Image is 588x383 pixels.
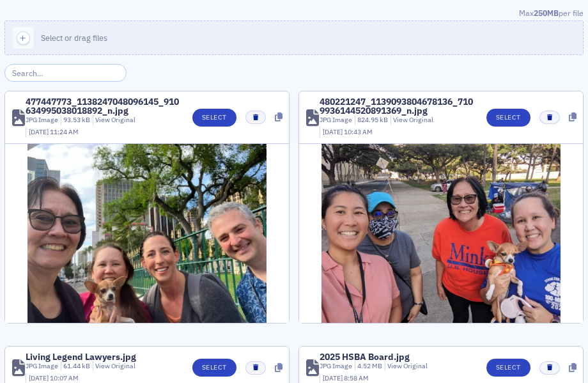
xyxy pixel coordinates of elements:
div: JPG Image [26,115,58,125]
a: View Original [387,361,428,370]
a: View Original [95,361,135,370]
button: Select [486,109,530,127]
button: Select or drag files [4,20,584,55]
a: View Original [95,115,135,124]
button: Select [192,359,236,377]
div: 477447773_1138247048096145_910634995038018892_n.jpg [26,97,183,115]
span: [DATE] [323,127,344,136]
span: [DATE] [29,373,50,382]
div: 4.52 MB [355,361,383,371]
span: 250MB [534,8,559,18]
div: 93.53 kB [61,115,91,125]
div: JPG Image [320,115,352,125]
input: Search… [4,64,127,82]
span: 10:07 AM [50,373,79,382]
div: Living Legend Lawyers.jpg [26,352,136,361]
span: 8:58 AM [344,373,369,382]
span: 10:43 AM [344,127,373,136]
span: [DATE] [29,127,50,136]
span: [DATE] [323,373,344,382]
div: 2025 HSBA Board.jpg [320,352,410,361]
div: JPG Image [320,361,352,371]
div: Max per file [4,7,584,21]
div: 824.95 kB [355,115,389,125]
div: 480221247_1139093804678136_7109936144520891369_n.jpg [320,97,477,115]
div: 61.44 kB [61,361,91,371]
span: Select or drag files [41,33,107,43]
span: 11:24 AM [50,127,79,136]
button: Select [486,359,530,377]
div: JPG Image [26,361,58,371]
button: Select [192,109,236,127]
a: View Original [393,115,433,124]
